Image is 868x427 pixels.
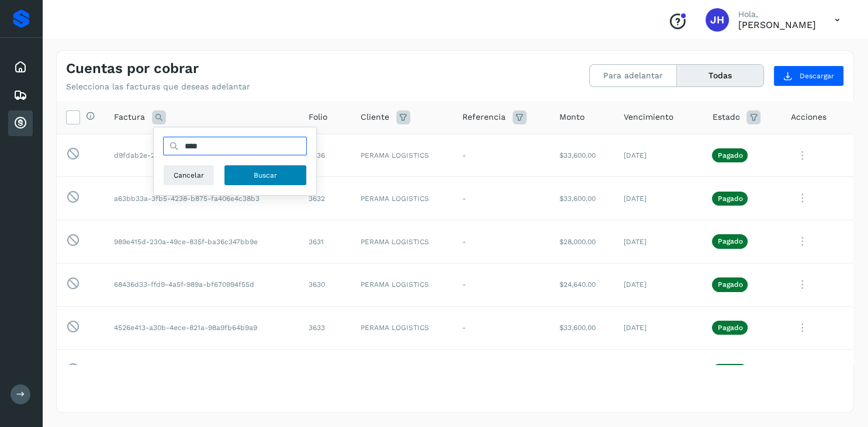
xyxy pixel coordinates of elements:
[66,82,250,92] p: Selecciona las facturas que deseas adelantar
[105,306,299,349] td: 4526e413-a30b-4ece-821a-98a9fb64b9a9
[105,263,299,306] td: 68436d33-ffd9-4a5f-989a-bf670994f55d
[351,134,453,177] td: PERAMA LOGISTICS
[559,111,585,123] span: Monto
[105,220,299,263] td: 989e415d-230a-49ce-835f-ba36c347bb9e
[114,111,145,123] span: Factura
[453,177,550,220] td: -
[299,220,351,263] td: 3631
[453,263,550,306] td: -
[453,349,550,393] td: -
[351,349,453,393] td: PERAMA LOGISTICS
[550,134,614,177] td: $33,600.00
[614,263,703,306] td: [DATE]
[550,349,614,393] td: $4,767.60
[453,220,550,263] td: -
[717,280,742,289] p: Pagado
[8,110,33,136] div: Cuentas por cobrar
[8,54,33,80] div: Inicio
[614,306,703,349] td: [DATE]
[309,111,327,123] span: Folio
[351,220,453,263] td: PERAMA LOGISTICS
[800,71,834,81] span: Descargar
[299,306,351,349] td: 3633
[738,9,816,19] p: Hola,
[717,324,742,332] p: Pagado
[462,111,506,123] span: Referencia
[590,65,677,86] button: Para adelantar
[361,111,389,123] span: Cliente
[624,111,673,123] span: Vencimiento
[717,237,742,245] p: Pagado
[717,195,742,203] p: Pagado
[299,349,351,393] td: 3637
[105,177,299,220] td: a63bb33a-3fb5-4238-b875-fa406e4c38b3
[550,220,614,263] td: $28,000.00
[105,349,299,393] td: 0238e730-db00-416a-95ab-ca480a34b33c
[614,220,703,263] td: [DATE]
[453,134,550,177] td: -
[105,134,299,177] td: d9fdab2e-295d-4605-81a4-e319c20c54b5
[351,306,453,349] td: PERAMA LOGISTICS
[351,177,453,220] td: PERAMA LOGISTICS
[614,349,703,393] td: [DATE]
[712,111,739,123] span: Estado
[614,177,703,220] td: [DATE]
[351,263,453,306] td: PERAMA LOGISTICS
[453,306,550,349] td: -
[717,151,742,159] p: Pagado
[791,111,826,123] span: Acciones
[677,65,763,86] button: Todas
[299,134,351,177] td: 3636
[773,65,844,86] button: Descargar
[299,263,351,306] td: 3630
[614,134,703,177] td: [DATE]
[550,306,614,349] td: $33,600.00
[66,60,199,77] h4: Cuentas por cobrar
[299,177,351,220] td: 3632
[550,263,614,306] td: $24,640.00
[738,19,816,30] p: JoseJorge Huitzil Santiago
[550,177,614,220] td: $33,600.00
[8,82,33,108] div: Embarques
